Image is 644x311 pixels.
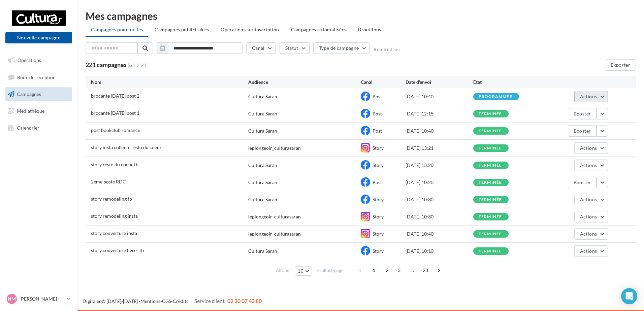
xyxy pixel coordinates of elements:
a: Campagnes [4,87,73,101]
div: leplongeoir_culturasaran [248,231,301,237]
a: Boîte de réception [4,70,73,84]
div: leplongeoir_culturasaran [248,145,301,151]
button: Booster [568,108,597,119]
div: terminée [479,180,502,185]
div: Cultura Saran [248,196,277,203]
div: terminée [479,249,502,253]
button: Actions [574,160,608,171]
div: Cultura Saran [248,93,277,100]
div: terminée [479,198,502,202]
div: [DATE] 12:15 [406,110,473,117]
div: [DATE] 10:20 [406,179,473,186]
div: terminée [479,129,502,133]
span: story couverture insta [91,230,137,236]
span: 3 [394,265,405,276]
div: [DATE] 10:40 [406,231,473,237]
div: Nom [91,79,248,85]
span: Actions [580,94,597,99]
span: Actions [580,231,597,237]
div: Date d'envoi [406,79,473,85]
span: NM [8,296,16,302]
span: Médiathèque [17,108,44,114]
span: 10 [298,268,303,274]
span: Post [373,94,382,99]
div: Canal [361,79,406,85]
span: 02 30 07 43 80 [227,298,262,304]
span: 23 [420,265,431,276]
div: [DATE] 10:40 [406,128,473,134]
span: Post [373,179,382,185]
span: story resto du coeur fb [91,162,138,167]
span: Story [373,214,384,219]
button: Actions [574,91,608,102]
span: Actions [580,162,597,168]
a: Mentions [140,298,160,304]
span: Actions [580,248,597,254]
span: résultats/page [316,267,344,274]
span: Story [373,231,384,237]
span: Actions [580,145,597,151]
div: Cultura Saran [248,179,277,186]
div: leplongeoir_culturasaran [248,213,301,220]
div: [DATE] 13:20 [406,162,473,169]
div: [DATE] 10:40 [406,93,473,100]
span: Boîte de réception [17,74,56,80]
span: Opérations [18,57,41,63]
span: (sur 254) [128,62,146,69]
div: terminée [479,146,502,150]
span: 2eme poste RDC [91,179,126,184]
span: story couverture livres fb [91,247,144,253]
a: Crédits [173,298,188,304]
button: Canal [246,42,276,54]
div: programmée [479,95,512,99]
button: Booster [568,125,597,137]
div: Mes campagnes [86,11,636,21]
span: Campagnes automatisées [291,27,347,32]
div: Audience [248,79,361,85]
a: Médiathèque [4,104,73,118]
button: Actions [574,142,608,154]
span: Story [373,248,384,254]
span: Post [373,128,382,134]
div: Cultura Saran [248,128,277,134]
span: Service client [194,298,225,304]
button: 10 [295,266,312,276]
span: story remodeling fb [91,196,132,202]
span: story insta collecte resto du coeur [91,144,162,150]
span: © [DATE]-[DATE] - - - [83,298,262,304]
span: 1 [368,265,379,276]
span: Campagnes publicitaires [155,27,209,32]
span: Story [373,197,384,202]
span: brocante 30.08.2025 post 1 [91,110,139,116]
button: Actions [574,228,608,240]
button: Nouvelle campagne [5,32,72,43]
span: Story [373,145,384,151]
span: Operations sur inscription [221,27,279,32]
div: terminée [479,112,502,116]
div: Cultura Saran [248,162,277,169]
button: Actions [574,194,608,205]
span: Post [373,111,382,116]
button: Actions [574,211,608,222]
div: Open Intercom Messenger [621,288,637,304]
a: Opérations [4,53,73,67]
button: Statut [280,42,310,54]
div: [DATE] 10:10 [406,248,473,254]
span: Actions [580,214,597,219]
p: [PERSON_NAME] [20,296,64,302]
span: Afficher [276,267,291,274]
div: Cultura Saran [248,248,277,254]
div: [DATE] 10:30 [406,213,473,220]
a: NM [PERSON_NAME] [5,292,72,305]
a: CGS [162,298,171,304]
div: État [473,79,541,85]
div: [DATE] 10:30 [406,196,473,203]
span: 2 [382,265,392,276]
span: Campagnes [17,91,41,97]
div: terminée [479,215,502,219]
button: Type de campagne [313,42,370,54]
span: brocante 30.08.2025 post 2 [91,93,139,99]
div: terminée [479,163,502,168]
a: Digitaleo [83,298,102,304]
span: ... [407,265,418,276]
